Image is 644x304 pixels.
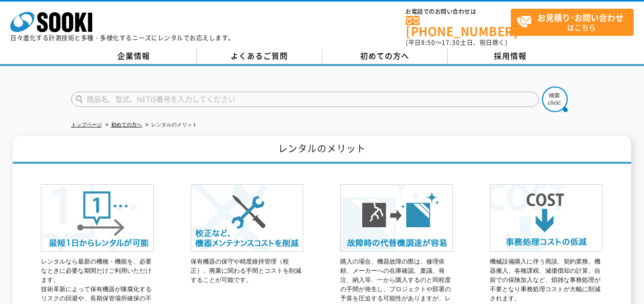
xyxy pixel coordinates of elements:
[143,120,197,131] li: レンタルのメリット
[442,38,460,47] span: 17:30
[448,49,573,64] a: 採用情報
[406,38,507,47] span: (平日 ～ 土日、祝日除く)
[360,50,409,61] span: 初めての方へ
[537,11,624,24] strong: お見積り･お問い合わせ
[406,16,511,37] a: [PHONE_NUMBER]
[71,122,102,127] a: トップページ
[41,184,154,252] img: 最短1日からレンタルが可能
[13,136,631,164] h1: レンタルのメリット
[516,9,633,35] span: はこちら
[511,9,634,36] a: お見積り･お問い合わせはこちら
[191,257,303,285] p: 保有機器の保守や精度維持管理（校正）、廃棄に関わる手間とコストを削減することが可能です。
[542,86,568,112] img: btn_search.png
[197,49,322,64] a: よくあるご質問
[10,35,235,41] p: 日々進化する計測技術と多種・多様化するニーズにレンタルでお応えします。
[111,122,142,127] a: 初めての方へ
[71,49,197,64] a: 企業情報
[421,38,435,47] span: 8:50
[490,257,603,303] p: 機械設備購入に伴う商談、契約業務、機器搬入、各種課税、減価償却の計算、自前での保険加入など、煩雑な事務処理が不要となり事務処理コストが大幅に削減されます。
[340,184,453,252] img: 故障時の代替機調達が容易
[191,184,303,252] img: 校正など、機器メンテナンスコストを削減
[490,184,603,252] img: 事務処理コストの低減
[406,9,511,15] span: お電話でのお問い合わせは
[322,49,448,64] a: 初めての方へ
[71,92,539,107] input: 商品名、型式、NETIS番号を入力してください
